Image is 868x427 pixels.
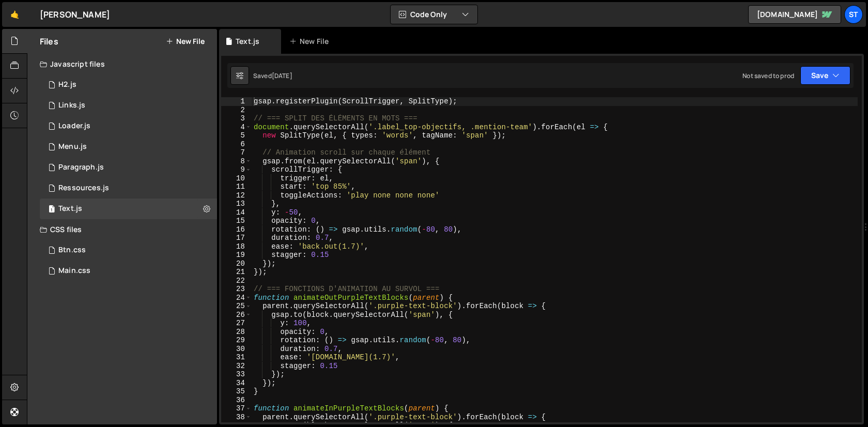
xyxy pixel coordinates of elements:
div: 15 [221,217,252,225]
div: 38 [221,413,252,422]
div: Text.js [236,36,259,47]
div: [DATE] [272,71,292,80]
div: 6 [221,140,252,149]
div: Links.js [58,101,85,110]
div: Btn.css [58,246,86,255]
div: CSS files [27,219,217,240]
div: 34 [221,379,252,388]
button: Code Only [391,5,477,24]
div: 17 [221,234,252,242]
div: Loader.js [58,121,90,131]
div: 23 [221,285,252,294]
div: 24 [221,294,252,302]
h2: Files [40,36,58,47]
div: 15898/42425.css [40,240,217,261]
div: [PERSON_NAME] [40,8,110,21]
div: 15898/42450.js [40,157,217,178]
div: 13 [221,200,252,208]
div: 20 [221,260,252,268]
div: 12 [221,191,252,200]
div: 4 [221,123,252,132]
div: 15898/42446.js [40,136,217,157]
div: 32 [221,362,252,371]
div: 22 [221,277,252,285]
div: 10 [221,174,252,183]
div: 36 [221,396,252,405]
div: 29 [221,336,252,345]
div: Not saved to prod [742,71,794,80]
div: 33 [221,370,252,379]
div: New File [289,36,333,47]
div: Main.css [58,266,90,276]
div: 8 [221,157,252,166]
button: New File [166,37,205,45]
div: 9 [221,165,252,174]
a: St [844,5,863,24]
div: Menu.js [58,142,87,151]
div: 18 [221,242,252,251]
div: 7 [221,148,252,157]
div: 26 [221,311,252,319]
div: 37 [221,404,252,413]
div: 16 [221,225,252,234]
div: 5 [221,131,252,140]
div: Ressources.js [58,184,109,193]
span: 1 [49,206,55,214]
div: 1 [221,97,252,106]
div: 3 [221,114,252,123]
div: 35 [221,387,252,396]
div: 15898/42478.js [40,116,217,136]
div: Paragraph.js [58,163,104,172]
div: Text.js [58,204,82,213]
div: 15898/42409.js [40,199,217,219]
div: 15898/44119.js [40,178,217,199]
div: Saved [253,71,292,80]
div: 11 [221,182,252,191]
div: 15898/42448.js [40,95,217,116]
div: 25 [221,302,252,311]
div: 15898/42449.js [40,74,217,95]
a: 🤙 [2,2,27,27]
div: 27 [221,319,252,328]
div: Javascript files [27,54,217,74]
div: 14 [221,208,252,217]
div: H2.js [58,80,76,89]
div: 28 [221,328,252,337]
div: 19 [221,251,252,260]
div: 21 [221,268,252,277]
a: [DOMAIN_NAME] [748,5,841,24]
div: 2 [221,106,252,115]
div: 31 [221,353,252,362]
div: 30 [221,345,252,354]
div: 15898/42416.css [40,261,217,281]
button: Save [800,66,850,85]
